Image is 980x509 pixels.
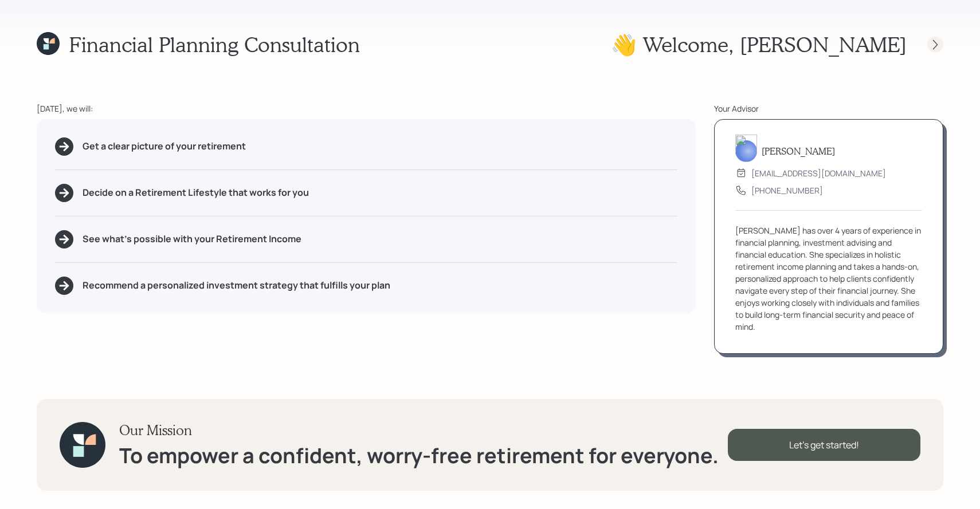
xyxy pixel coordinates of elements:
img: aleksandra-headshot.png [735,135,757,162]
h1: 👋 Welcome , [PERSON_NAME] [611,32,907,57]
h5: [PERSON_NAME] [762,145,835,156]
h5: Recommend a personalized investment strategy that fulfills your plan [83,280,390,291]
div: Your Advisor [714,102,943,115]
h1: To empower a confident, worry-free retirement for everyone. [119,443,719,468]
div: [PERSON_NAME] has over 4 years of experience in financial planning, investment advising and finan... [735,224,922,333]
h5: Decide on a Retirement Lifestyle that works for you [83,187,309,198]
h5: See what's possible with your Retirement Income [83,234,301,244]
h3: Our Mission [119,422,719,439]
h1: Financial Planning Consultation [69,32,360,57]
div: [EMAIL_ADDRESS][DOMAIN_NAME] [751,167,886,179]
div: [PHONE_NUMBER] [751,184,823,196]
div: [DATE], we will: [37,102,696,115]
div: Let's get started! [728,429,920,461]
h5: Get a clear picture of your retirement [83,141,246,152]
